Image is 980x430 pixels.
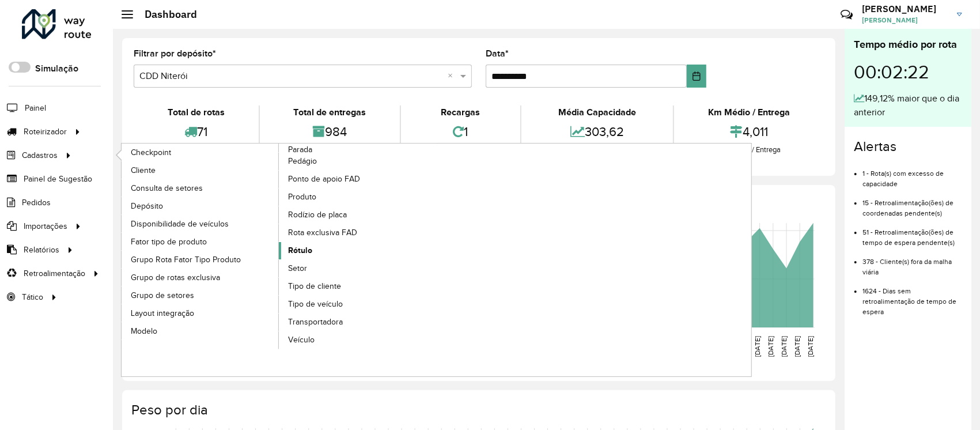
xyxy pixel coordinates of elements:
span: Cadastros [22,149,58,161]
span: Grupo Rota Fator Tipo Produto [131,254,241,266]
span: Painel [25,102,46,114]
div: 1 [404,119,517,144]
label: Simulação [35,62,78,76]
span: Tipo de veículo [288,298,343,310]
a: Disponibilidade de veículos [122,215,279,232]
a: Cliente [122,161,279,179]
a: Consulta de setores [122,179,279,197]
a: Rótulo [279,242,437,259]
span: Disponibilidade de veículos [131,218,229,230]
span: Pedidos [22,197,51,209]
span: Tático [22,291,43,303]
span: Cliente [131,164,156,176]
h2: Dashboard [133,8,197,21]
div: Recargas [404,105,517,119]
li: 51 - Retroalimentação(ões) de tempo de espera pendente(s) [862,218,962,248]
span: Setor [288,262,307,274]
span: Fator tipo de produto [131,236,207,248]
span: Transportadora [288,316,343,328]
li: 378 - Cliente(s) fora da malha viária [862,248,962,277]
li: 1 - Rota(s) com excesso de capacidade [862,160,962,189]
div: 149,12% maior que o dia anterior [854,92,962,119]
a: Fator tipo de produto [122,233,279,250]
span: Relatórios [24,244,59,256]
span: Veículo [288,334,315,346]
a: Layout integração [122,304,279,322]
text: [DATE] [780,336,788,357]
div: Média Capacidade [524,105,671,119]
div: 4,011 [677,119,821,144]
a: Tipo de cliente [279,278,437,295]
span: Rodízio de placa [288,209,347,221]
text: [DATE] [754,336,761,357]
span: Parada [288,144,312,156]
a: Produto [279,188,437,206]
a: Veículo [279,331,437,349]
span: Grupo de setores [131,289,194,301]
a: Ponto de apoio FAD [279,171,437,188]
div: 303,62 [524,119,671,144]
text: [DATE] [767,336,774,357]
div: 71 [137,119,256,144]
span: Grupo de rotas exclusiva [131,271,220,284]
div: Km Médio / Entrega [677,105,821,119]
span: Modelo [131,325,157,337]
a: Pedágio [279,153,437,170]
span: [PERSON_NAME] [862,15,948,25]
li: 15 - Retroalimentação(ões) de coordenadas pendente(s) [862,189,962,218]
h3: [PERSON_NAME] [862,3,948,14]
div: Total de rotas [137,105,256,119]
span: Depósito [131,200,163,212]
h4: Alertas [854,138,962,155]
a: Modelo [122,322,279,340]
span: Produto [288,191,316,203]
button: Choose Date [687,65,706,88]
a: Grupo de rotas exclusiva [122,269,279,286]
span: Painel de Sugestão [24,173,92,185]
div: 00:02:22 [854,52,962,92]
a: Checkpoint [122,144,279,161]
span: Ponto de apoio FAD [288,173,360,185]
label: Data [486,47,509,61]
text: [DATE] [793,336,801,357]
div: Tempo médio por rota [854,37,962,52]
span: Consulta de setores [131,182,203,194]
span: Rótulo [288,244,312,257]
span: Importações [24,220,67,232]
text: [DATE] [807,336,815,357]
span: Retroalimentação [24,267,85,280]
span: Clear all [448,69,457,83]
a: Depósito [122,197,279,214]
a: Rodízio de placa [279,206,437,224]
a: Grupo Rota Fator Tipo Produto [122,251,279,268]
a: Grupo de setores [122,286,279,304]
li: 1624 - Dias sem retroalimentação de tempo de espera [862,277,962,317]
span: Layout integração [131,307,194,319]
div: Total de entregas [263,105,398,119]
a: Contato Rápido [834,2,859,27]
span: Roteirizador [24,126,67,138]
a: Tipo de veículo [279,296,437,313]
h4: Peso por dia [131,402,824,418]
a: Rota exclusiva FAD [279,224,437,242]
a: Setor [279,260,437,277]
span: Rota exclusiva FAD [288,227,357,239]
label: Filtrar por depósito [134,47,216,61]
a: Transportadora [279,314,437,331]
span: Tipo de cliente [288,280,341,292]
a: Parada [122,144,437,349]
span: Checkpoint [131,146,171,159]
div: 984 [263,119,398,144]
span: Pedágio [288,155,317,167]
